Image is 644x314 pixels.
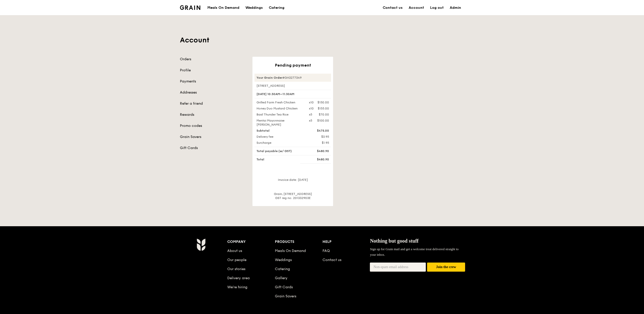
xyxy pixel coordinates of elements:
div: $3.95 [306,135,332,139]
span: Total payable (w/ GST) [256,149,292,153]
div: Meals On Demand [207,0,239,15]
a: Account [406,0,427,15]
a: Rewards [180,112,246,117]
a: Log out [427,0,447,15]
div: Grilled Farm Fresh Chicken [253,100,306,104]
div: Company [227,238,275,245]
div: #GA3277349 [254,74,331,82]
div: Total [253,157,306,161]
div: $100.00 [317,119,329,123]
a: Delivery area [227,276,250,280]
button: Join the crew [427,263,465,272]
div: $1.95 [306,141,332,145]
a: Gift Cards [275,285,293,289]
div: Weddings [245,0,263,15]
div: $70.00 [319,112,329,117]
div: Catering [269,0,284,15]
div: x5 [309,112,312,117]
a: Contact us [323,258,341,262]
a: Orders [180,57,246,62]
a: Our stories [227,267,245,271]
a: About us [227,249,242,253]
a: Contact us [380,0,406,15]
a: Catering [275,267,290,271]
div: Mentai Mayonnaise [PERSON_NAME] [253,119,306,127]
a: Catering [266,0,287,15]
div: [DATE] 10:30AM–11:30AM [254,90,331,98]
div: $150.00 [317,100,329,104]
a: Grain Savers [180,134,246,139]
a: Meals On Demand [275,249,306,253]
a: Our people [227,258,246,262]
div: Basil Thunder Tea Rice [253,112,306,117]
a: Payments [180,79,246,84]
strong: Your Grain Order [256,76,282,79]
div: Help [323,238,370,245]
a: Profile [180,68,246,73]
a: Gallery [275,276,287,280]
div: Subtotal [253,129,306,133]
div: Surcharge [253,141,306,145]
div: $480.90 [306,149,332,153]
div: $155.00 [318,106,329,110]
div: Pending payment [254,63,331,68]
img: Grain [197,238,205,251]
input: Non-spam email address [370,263,426,272]
a: Admin [447,0,464,15]
a: FAQ [323,249,330,253]
div: Honey Duo Mustard Chicken [253,106,306,110]
span: Nothing but good stuff [370,238,418,244]
a: Gift Cards [180,146,246,151]
img: Grain [180,5,200,10]
div: x10 [309,100,314,104]
a: Promo codes [180,123,246,128]
a: Refer a friend [180,101,246,106]
div: [STREET_ADDRESS] [254,84,331,88]
a: We’re hiring [227,285,247,289]
h1: Account [180,36,464,45]
a: Weddings [275,258,292,262]
a: Weddings [242,0,266,15]
div: Products [275,238,323,245]
div: $475.00 [306,129,332,133]
div: Invoice date: [DATE] [254,178,331,186]
div: Grain, [STREET_ADDRESS] GST reg no: 201332903E [254,192,331,200]
span: Sign up for Grain mail and get a welcome treat delivered straight to your inbox. [370,247,459,256]
div: $480.90 [306,157,332,161]
a: Grain Savers [275,294,296,298]
div: Delivery fee [253,135,306,139]
div: x5 [309,119,312,123]
a: Addresses [180,90,246,95]
div: x10 [309,106,314,110]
